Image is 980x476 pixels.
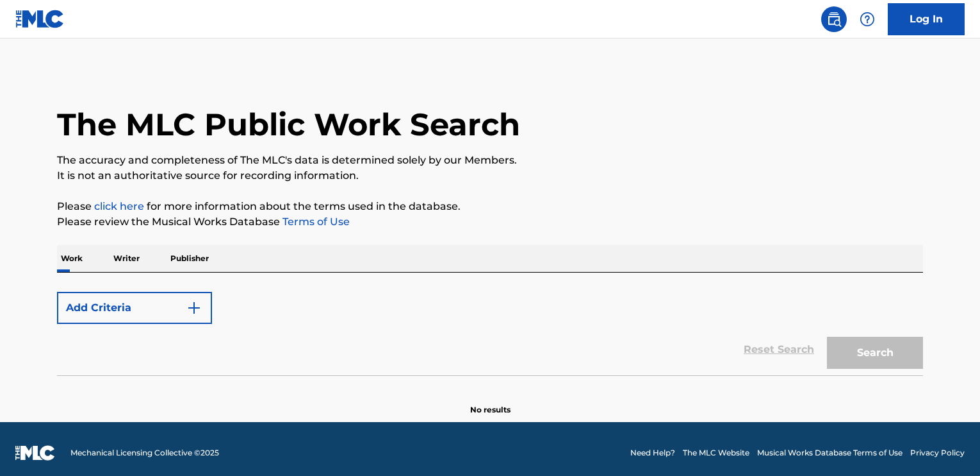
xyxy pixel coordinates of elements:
[821,6,847,32] a: Public Search
[57,214,923,230] p: Please review the Musical Works Database
[630,447,675,459] a: Need Help?
[57,245,86,272] p: Work
[94,200,144,212] a: click here
[683,447,749,459] a: The MLC Website
[167,245,213,272] p: Publisher
[57,292,212,324] button: Add Criteria
[910,447,965,459] a: Privacy Policy
[280,216,350,228] a: Terms of Use
[860,12,875,27] img: help
[888,3,965,35] a: Log In
[57,199,923,214] p: Please for more information about the terms used in the database.
[110,245,143,272] p: Writer
[15,445,55,461] img: logo
[470,389,510,416] p: No results
[57,153,923,168] p: The accuracy and completeness of The MLC's data is determined solely by our Members.
[757,447,902,459] a: Musical Works Database Terms of Use
[854,6,880,32] div: Help
[826,12,842,27] img: search
[15,10,65,28] img: MLC Logo
[57,168,923,183] p: It is not an authoritative source for recording information.
[57,105,520,144] h1: The MLC Public Work Search
[916,414,980,476] iframe: Chat Widget
[70,447,219,459] span: Mechanical Licensing Collective © 2025
[57,285,923,375] form: Search Form
[186,300,202,316] img: 9d2ae6d4665cec9f34b9.svg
